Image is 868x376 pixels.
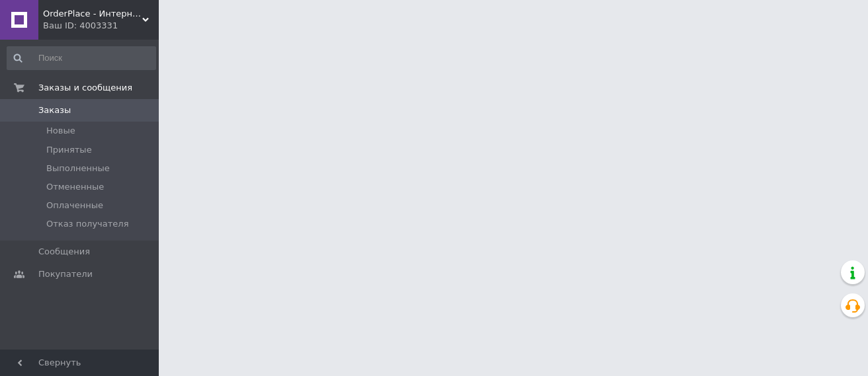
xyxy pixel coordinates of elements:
[46,163,110,174] span: Выполненные
[46,218,128,230] span: Отказ получателя
[38,104,71,116] span: Заказы
[46,181,104,193] span: Отмененные
[38,268,93,280] span: Покупатели
[7,46,156,70] input: Поиск
[46,144,92,156] span: Принятые
[46,125,75,137] span: Новые
[43,8,142,20] span: OrderPlace - Интернет-магазин товаров для дома
[38,246,90,258] span: Сообщения
[38,82,132,94] span: Заказы и сообщения
[43,20,159,32] div: Ваш ID: 4003331
[46,200,103,211] span: Оплаченные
